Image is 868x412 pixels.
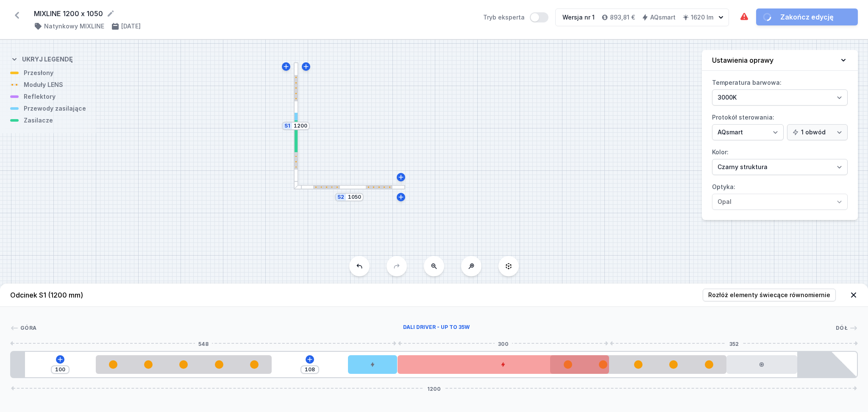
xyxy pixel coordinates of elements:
div: 5 LENS module 250mm 54° [550,355,726,374]
span: 352 [726,341,742,346]
button: Wersja nr 1893,81 €AQsmart1620 lm [555,8,729,26]
span: Dół [836,325,848,331]
input: Wymiar [mm] [53,366,67,373]
select: Kolor: [712,159,848,175]
span: Góra [20,325,36,331]
form: MIXLINE 1200 x 1050 [34,8,473,19]
label: Temperatura barwowa: [712,76,848,106]
span: 548 [195,341,212,346]
span: Rozłóż elementy świecące równomiernie [708,291,830,299]
select: Temperatura barwowa: [712,89,848,106]
h4: Natynkowy MIXLINE [44,22,104,31]
button: Dodaj element [306,355,314,364]
h4: [DATE] [121,22,141,31]
div: Wersja nr 1 [562,13,595,22]
button: Dodaj element [56,355,64,364]
h4: AQsmart [650,13,676,22]
span: 300 [495,341,512,346]
label: Optyka: [712,180,848,210]
h4: Ustawienia oprawy [712,55,773,65]
button: Edytuj nazwę projektu [106,9,115,18]
button: Rozłóż elementy świecące równomiernie [703,289,836,301]
select: Protokół sterowania: [787,124,848,140]
label: Protokół sterowania: [712,111,848,140]
h4: Ukryj legendę [22,55,73,64]
label: Kolor: [712,145,848,175]
span: 1200 [424,386,444,391]
button: Ukryj legendę [10,48,73,69]
div: 5 LENS module 250mm 54° [96,355,272,374]
h4: Odcinek S1 [10,290,83,300]
button: Ustawienia oprawy [702,50,858,71]
input: Wymiar [mm] [294,122,307,129]
select: Optyka: [712,194,848,210]
div: DALI Driver - up to 35W [398,355,609,374]
div: Casambi / AQsmart [726,355,797,374]
h4: 1620 lm [691,13,713,22]
button: Tryb eksperta [530,12,548,22]
span: (1200 mm) [48,291,83,299]
label: Tryb eksperta [483,12,548,22]
input: Wymiar [mm] [303,366,317,373]
h4: 893,81 € [610,13,635,22]
div: Hole for power supply cable [348,355,397,374]
input: Wymiar [mm] [348,194,361,200]
div: DALI Driver - up to 35W [36,324,836,332]
select: Protokół sterowania: [712,124,784,140]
